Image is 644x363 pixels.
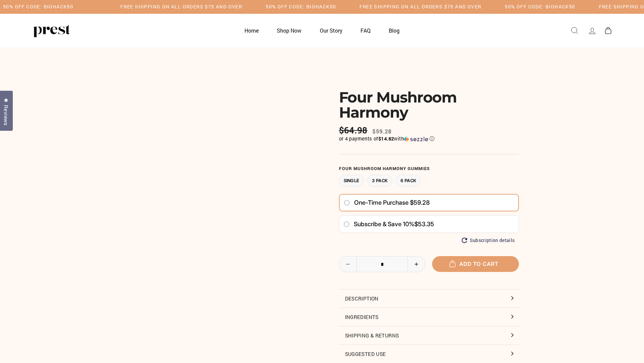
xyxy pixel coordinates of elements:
span: Add to cart [453,260,498,267]
h1: Four Mushroom Harmony [339,90,519,120]
span: Subscribe & save 10% [354,220,414,228]
button: Subscription details [462,238,515,243]
button: Add to cart [432,256,519,272]
input: One-time purchase $59.28 [344,200,350,205]
ul: Primary [236,24,408,37]
span: $53.35 [414,220,434,228]
button: Shipping & Returns [339,326,519,345]
h5: Free Shipping on all orders $75 and over [359,4,481,10]
label: Four Mushroom Harmony Gummies [339,166,519,171]
div: or 4 payments of$14.82withSezzle Click to learn more about Sezzle [339,135,519,142]
input: Subscribe & save 10%$53.35 [343,221,350,227]
input: quantity [339,256,425,273]
img: Sezzle [404,136,428,142]
div: or 4 payments of with [339,135,519,142]
span: $59.28 [372,127,391,135]
button: Ingredients [339,308,519,326]
span: One-time purchase $59.28 [354,199,430,206]
a: FAQ [352,24,379,37]
span: Reviews [2,105,10,126]
button: Increase item quantity by one [408,256,425,272]
a: Our Story [311,24,351,37]
h5: 50% OFF CODE: BIOHACK50 [505,4,575,10]
a: Shop Now [268,24,310,37]
h5: 50% OFF CODE: BIOHACK50 [3,4,73,10]
button: Description [339,289,519,308]
span: $64.98 [339,125,369,135]
label: 3 Pack [367,175,392,187]
h5: Free Shipping on all orders $75 and over [120,4,242,10]
span: $14.82 [378,135,394,142]
a: Home [236,24,267,37]
label: Single [339,175,364,187]
a: Blog [380,24,408,37]
h5: 50% OFF CODE: BIOHACK50 [266,4,336,10]
button: Reduce item quantity by one [339,256,357,272]
label: 6 Pack [396,175,421,187]
img: PREST ORGANICS [33,24,70,37]
span: Subscription details [470,238,515,243]
button: Suggested Use [339,345,519,363]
